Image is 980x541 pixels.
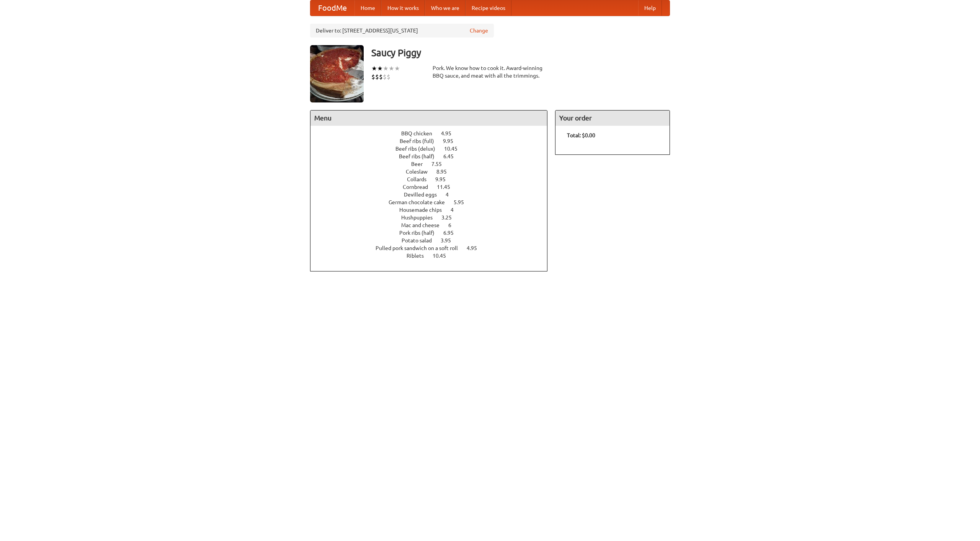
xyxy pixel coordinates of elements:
span: German chocolate cake [389,199,452,205]
a: Pork ribs (half) 6.95 [399,230,468,236]
span: Beef ribs (full) [400,138,442,144]
span: Coleslaw [406,169,435,175]
a: Cornbread 11.45 [403,184,464,190]
a: Beer 7.55 [411,161,456,167]
a: BBQ chicken 4.95 [401,130,465,136]
span: Pulled pork sandwich on a soft roll [376,245,465,251]
a: Recipe videos [465,0,511,16]
li: ★ [389,64,394,73]
a: Beef ribs (full) 9.95 [400,138,467,144]
a: Devilled eggs 4 [404,192,463,198]
span: Cornbread [403,184,436,190]
span: Devilled eggs [404,192,444,198]
li: $ [375,73,379,81]
span: Pork ribs (half) [399,230,442,236]
span: Collards [407,176,434,182]
li: $ [383,73,387,81]
a: Pulled pork sandwich on a soft roll 4.95 [376,245,491,251]
a: Home [354,0,381,16]
li: $ [371,73,375,81]
span: 6.95 [443,230,461,236]
a: German chocolate cake 5.95 [389,199,478,205]
span: 4 [451,207,461,213]
a: Hushpuppies 3.25 [401,214,466,221]
a: Potato salad 3.95 [402,237,465,244]
h4: Menu [310,110,547,126]
li: $ [379,73,383,81]
li: ★ [371,64,377,73]
span: BBQ chicken [401,130,440,136]
span: 5.95 [454,199,472,205]
li: $ [387,73,390,81]
h4: Your order [555,110,670,126]
h3: Saucy Piggy [371,45,670,60]
a: Change [470,27,488,34]
span: 8.95 [436,169,454,175]
span: 6 [448,222,459,228]
a: Coleslaw 8.95 [406,169,461,175]
span: Hushpuppies [401,214,440,221]
span: 9.95 [443,138,461,144]
a: Who we are [425,0,465,16]
li: ★ [394,64,400,73]
b: Total: $0.00 [567,132,595,138]
div: Deliver to: [STREET_ADDRESS][US_STATE] [310,24,494,37]
a: Mac and cheese 6 [401,222,465,228]
a: Housemade chips 4 [399,207,468,213]
a: Riblets 10.45 [407,253,460,259]
span: 3.95 [441,237,459,244]
span: 4.95 [467,245,485,251]
span: 7.55 [431,161,449,167]
span: Potato salad [402,237,439,244]
span: Beef ribs (half) [399,153,442,159]
span: 4 [446,192,456,198]
a: Beef ribs (half) 6.45 [399,153,468,159]
span: Housemade chips [399,207,449,213]
a: Help [638,0,662,16]
div: Pork. We know how to cook it. Award-winning BBQ sauce, and meat with all the trimmings. [433,64,547,80]
span: 10.45 [444,146,465,152]
span: 6.45 [443,153,461,159]
span: 11.45 [437,184,458,190]
span: Riblets [407,253,431,259]
li: ★ [377,64,383,73]
a: Beef ribs (delux) 10.45 [395,146,472,152]
span: Beer [411,161,430,167]
span: 10.45 [433,253,454,259]
span: 4.95 [441,130,459,136]
a: FoodMe [310,0,354,16]
li: ★ [383,64,389,73]
span: 3.25 [441,214,459,221]
a: Collards 9.95 [407,176,460,182]
span: 9.95 [435,176,453,182]
span: Beef ribs (delux) [395,146,443,152]
img: angular.jpg [310,45,364,102]
span: Mac and cheese [401,222,447,228]
a: How it works [381,0,425,16]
